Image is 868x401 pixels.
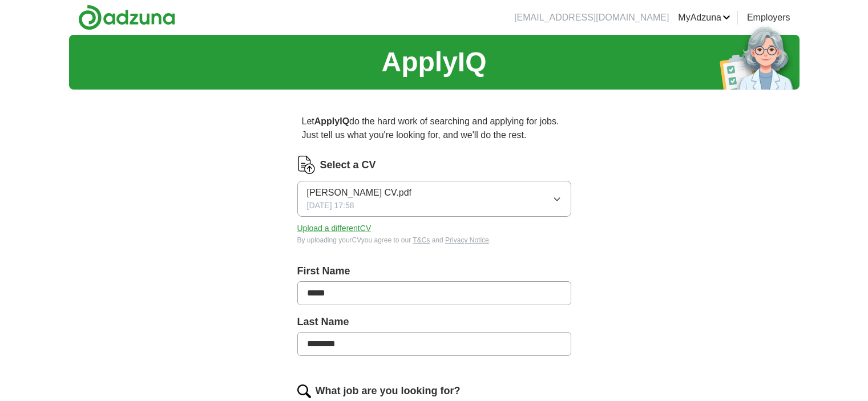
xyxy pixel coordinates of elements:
[297,156,316,174] img: CV Icon
[297,235,571,245] div: By uploading your CV you agree to our and .
[307,186,411,200] span: [PERSON_NAME] CV.pdf
[320,157,376,173] label: Select a CV
[297,110,571,147] p: Let do the hard work of searching and applying for jobs. Just tell us what you're looking for, an...
[413,236,430,244] a: T&Cs
[678,11,730,25] a: MyAdzuna
[78,5,175,30] img: Adzuna logo
[307,200,354,212] span: [DATE] 17:58
[297,384,311,398] img: search.png
[316,383,461,399] label: What job are you looking for?
[514,11,669,25] li: [EMAIL_ADDRESS][DOMAIN_NAME]
[445,236,489,244] a: Privacy Notice
[297,264,571,279] label: First Name
[314,116,349,126] strong: ApplyIQ
[381,42,486,83] h1: ApplyIQ
[297,181,571,217] button: [PERSON_NAME] CV.pdf[DATE] 17:58
[747,11,790,25] a: Employers
[297,314,571,330] label: Last Name
[297,222,372,234] button: Upload a differentCV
